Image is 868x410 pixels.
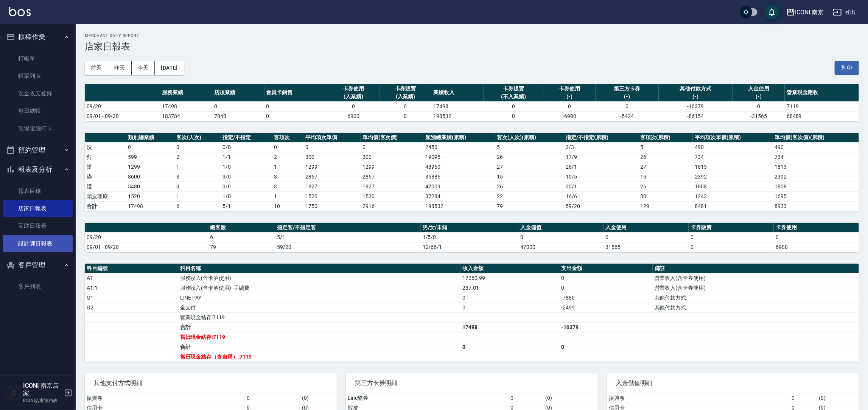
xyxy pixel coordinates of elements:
[423,182,495,191] td: 47009
[361,182,423,191] td: 1827
[653,283,859,293] td: 營業收入(含卡券使用)
[303,191,361,201] td: 1520
[85,84,859,121] table: a dense table
[773,182,859,191] td: 1808
[85,201,126,211] td: 合計
[126,142,174,152] td: 0
[272,152,303,162] td: 2
[421,223,519,233] th: 男/女/未知
[272,162,303,172] td: 1
[423,133,495,143] th: 類別總業績(累積)
[830,5,859,19] button: 登出
[431,101,484,111] td: 17498
[126,182,174,191] td: 5480
[3,278,73,295] a: 客戶列表
[208,223,275,233] th: 總客數
[559,322,653,332] td: -10379
[564,162,639,172] td: 26 / 1
[85,223,859,252] table: a dense table
[638,191,693,201] td: 30
[460,303,559,312] td: 0
[559,264,653,273] th: 支出金額
[303,142,361,152] td: 0
[485,93,541,101] div: (不入業績)
[303,182,361,191] td: 1827
[616,379,850,387] span: 入金儲值明細
[460,342,559,352] td: 0
[346,393,509,403] td: Line酷券
[518,223,604,233] th: 入金儲值
[272,133,303,143] th: 客項次
[23,397,62,404] p: ICONI店家預約表
[178,312,461,322] td: 營業現金結存:7119
[734,85,783,93] div: 入金使用
[564,182,639,191] td: 25 / 1
[85,303,178,312] td: G2
[544,393,598,403] td: ( 0 )
[495,152,564,162] td: 26
[545,85,594,93] div: 卡券使用
[264,111,328,121] td: 0
[564,152,639,162] td: 17 / 9
[495,142,564,152] td: 5
[423,162,495,172] td: 48960
[564,142,639,152] td: 2 / 3
[423,201,495,211] td: 198532
[773,133,859,143] th: 單均價(客次價)(累積)
[221,201,272,211] td: 5/1
[460,264,559,273] th: 收入金額
[597,93,657,101] div: (-)
[126,133,174,143] th: 類別總業績
[689,223,774,233] th: 卡券販賣
[638,152,693,162] td: 26
[212,111,264,121] td: 7848
[85,142,126,152] td: 洗
[653,273,859,283] td: 營業收入(含卡券使用)
[85,33,859,38] h2: Merchant Daily Report
[423,191,495,201] td: 37284
[208,242,275,252] td: 79
[160,84,212,102] th: 服務業績
[3,102,73,120] a: 每日結帳
[160,101,212,111] td: 17498
[174,142,221,152] td: 0
[85,152,126,162] td: 剪
[661,93,731,101] div: (-)
[693,152,773,162] td: 734
[174,182,221,191] td: 3
[596,101,659,111] td: 0
[659,101,733,111] td: -10379
[381,85,430,93] div: 卡券販賣
[3,120,73,137] a: 現場電腦打卡
[495,182,564,191] td: 26
[303,133,361,143] th: 平均項次單價
[559,283,653,293] td: 0
[361,133,423,143] th: 單均價(客次價)
[693,162,773,172] td: 1813
[23,382,62,397] h5: ICONI 南京店家
[495,201,564,211] td: 79
[381,93,430,101] div: (入業績)
[272,142,303,152] td: 0
[85,264,859,362] table: a dense table
[380,101,432,111] td: 0
[327,101,380,111] td: 0
[155,61,184,75] button: [DATE]
[85,273,178,283] td: A1
[484,111,543,121] td: 0
[693,172,773,182] td: 2392
[773,201,859,211] td: 8933
[3,255,73,275] button: 客戶管理
[327,111,380,121] td: 6900
[303,172,361,182] td: 2867
[638,142,693,152] td: 5
[85,133,859,211] table: a dense table
[543,101,596,111] td: 0
[509,393,543,403] td: 0
[3,50,73,67] a: 打帳單
[638,162,693,172] td: 27
[221,152,272,162] td: 1 / 1
[693,133,773,143] th: 平均項次單價(累積)
[835,61,859,75] button: 列印
[3,235,73,252] a: 設計師日報表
